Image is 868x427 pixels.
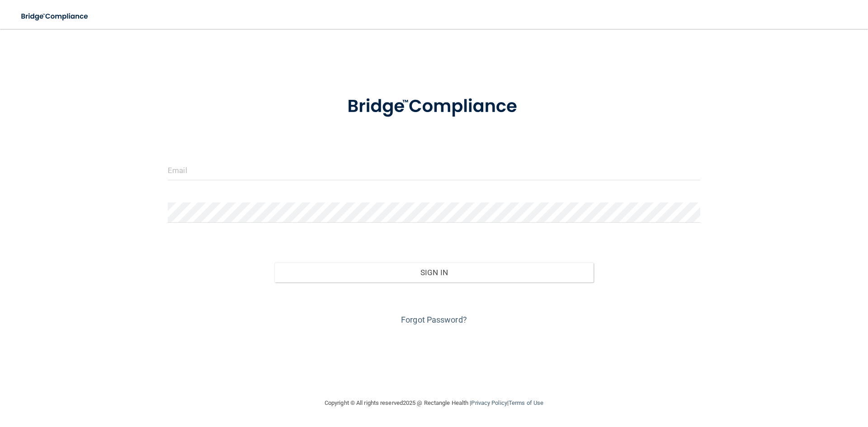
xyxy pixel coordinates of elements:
[274,263,594,282] button: Sign In
[14,7,97,26] img: bridge_compliance_login_screen.278c3ca4.svg
[401,315,467,324] a: Forgot Password?
[269,389,599,418] div: Copyright © All rights reserved 2025 @ Rectangle Health | |
[509,399,543,406] a: Terms of Use
[329,83,539,130] img: bridge_compliance_login_screen.278c3ca4.svg
[471,399,507,406] a: Privacy Policy
[168,160,700,180] input: Email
